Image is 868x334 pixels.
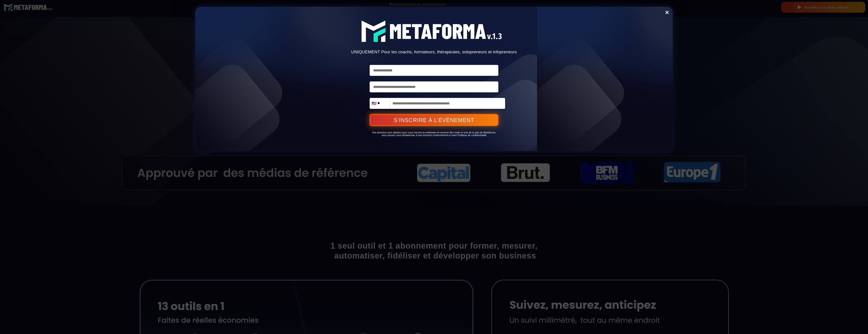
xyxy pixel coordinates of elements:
[224,47,644,57] h2: UNIQUEMENT Pour les coachs, formateurs, thérapeutes, solopreneurs et infopreneurs
[663,8,672,18] a: Close
[370,114,498,126] button: S’INSCRIRE À L’ÉVÈNEMENT
[361,16,508,46] img: 8fa9e2e868b1947d56ac74b6bb2c0e33_logo-meta-v1-2.fcd3b35b.svg
[372,102,376,105] img: us
[370,129,498,139] h2: Vos données sont utilisées pour vous inscrire au webinaire et recevoir des mails et sms de la par...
